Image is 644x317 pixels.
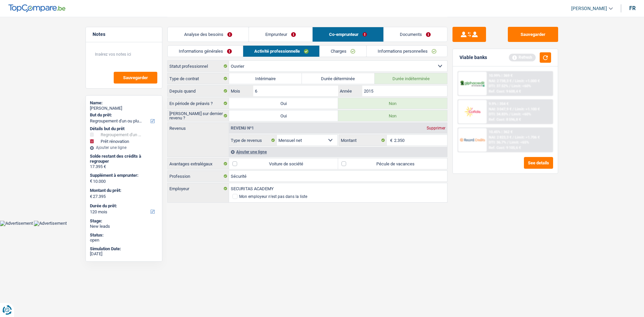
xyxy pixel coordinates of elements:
div: open [90,237,158,243]
label: Statut professionnel [168,61,229,71]
label: Avantages extralégaux [168,158,229,169]
a: Co-emprunteur [313,27,383,42]
label: Montant du prêt: [90,188,157,193]
div: Mon employeur n’est pas dans la liste [239,195,307,199]
span: DTI: 36.7% [489,140,506,145]
label: Non [338,110,447,121]
label: Durée du prêt: [90,203,157,209]
img: Cofidis [460,105,485,118]
label: Intérimaire [229,73,302,84]
a: Informations générales [168,46,243,57]
div: 10.45% | 362 € [489,130,513,134]
img: TopCompare Logo [8,4,65,12]
span: € [90,178,92,184]
img: Advertisement [34,221,67,226]
label: Oui [229,98,338,109]
input: MM [253,86,338,96]
button: Sauvegarder [114,72,157,84]
span: NAI: 2 738,3 € [489,79,512,83]
span: Limit: <65% [509,140,529,145]
label: Durée déterminée [302,73,375,84]
label: Pécule de vacances [338,158,447,169]
span: Limit: >1.706 € [515,135,540,140]
div: New leads [90,224,158,229]
label: Oui [229,110,338,121]
a: Emprunteur [249,27,312,42]
div: 9.9% | 354 € [489,102,508,106]
span: Limit: <60% [512,84,531,88]
div: Ref. Cost: 8 596,8 € [489,117,521,122]
button: Sauvegarder [508,27,558,42]
div: fr [629,5,636,11]
span: / [513,107,514,111]
div: Simulation Date: [90,246,158,252]
label: Non [338,98,447,109]
span: [PERSON_NAME] [571,6,607,11]
label: En période de préavis ? [168,98,229,109]
label: Revenus [168,123,229,130]
div: Détails but du prêt [90,126,158,131]
label: Mois [229,86,253,96]
span: Limit: <60% [512,112,531,116]
a: Informations personnelles [367,46,447,57]
div: Name: [90,100,158,106]
div: Solde restant des crédits à regrouper [90,154,158,164]
div: 10.99% | 369 € [489,73,513,78]
h5: Notes [93,32,155,37]
label: Durée indéterminée [375,73,447,84]
a: [PERSON_NAME] [566,3,613,14]
label: Profession [168,171,229,181]
label: Employeur [168,183,229,194]
div: Ref. Cost: 9 608,4 € [489,89,521,94]
label: Type de contrat [168,73,229,84]
span: DTI: 37.52% [489,84,508,88]
span: / [509,112,511,116]
label: [PERSON_NAME] sur dernier revenu ? [168,110,229,121]
input: Cherchez votre employeur [229,183,447,194]
button: See details [524,157,553,169]
div: Supprimer [425,126,447,130]
span: / [513,79,514,83]
div: [DATE] [90,251,158,257]
label: Voiture de société [229,158,338,169]
span: € [90,194,92,199]
span: / [513,135,514,140]
a: Activité professionnelle [243,46,320,57]
span: / [507,140,508,145]
span: Limit: >1.100 € [515,107,540,111]
div: Revenu nº1 [229,126,256,130]
div: Ref. Cost: 9 105,6 € [489,146,521,150]
div: [PERSON_NAME] [90,106,158,111]
div: 17.395 € [90,164,158,169]
img: Record Credits [460,134,485,146]
label: Supplément à emprunter: [90,173,157,178]
span: NAI: 3 047,9 € [489,107,512,111]
a: Analyse des besoins [168,27,249,42]
input: AAAA [362,86,447,96]
a: Documents [384,27,447,42]
span: DTI: 34.83% [489,112,508,116]
label: But du prêt: [90,112,157,118]
div: Refresh [509,54,536,61]
div: Ajouter une ligne [90,145,158,150]
label: Montant [339,135,387,146]
span: NAI: 2 823,3 € [489,135,512,140]
div: Ajouter une ligne [229,147,447,157]
div: Stage: [90,218,158,224]
div: Viable banks [460,55,487,60]
img: AlphaCredit [460,80,485,88]
span: / [509,84,511,88]
label: Depuis quand [168,86,229,96]
a: Charges [320,46,366,57]
span: Sauvegarder [123,75,148,80]
label: Année [338,86,362,96]
span: Limit: >1.000 € [515,79,540,83]
span: € [387,135,394,146]
div: Status: [90,232,158,238]
label: Type de revenus [229,135,277,146]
